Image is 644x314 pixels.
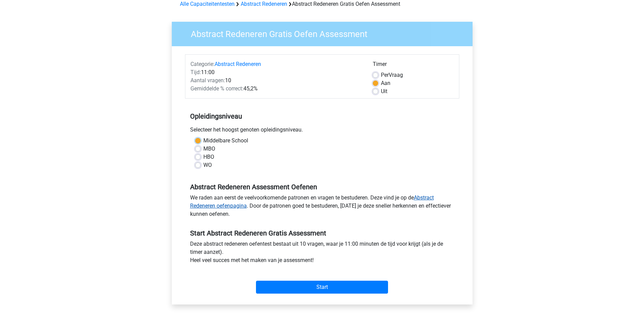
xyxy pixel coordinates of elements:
[180,1,235,7] a: Alle Capaciteitentesten
[185,240,459,267] div: Deze abstract redeneren oefentest bestaat uit 10 vragen, waar je 11:00 minuten de tijd voor krijg...
[183,26,467,39] h3: Abstract Redeneren Gratis Oefen Assessment
[190,85,243,92] span: Gemiddelde % correct:
[190,77,225,84] span: Aantal vragen:
[381,71,403,79] label: Vraag
[190,61,215,67] span: Categorie:
[190,229,454,237] h5: Start Abstract Redeneren Gratis Assessment
[241,1,287,7] a: Abstract Redeneren
[185,85,368,93] div: 45,2%
[256,281,388,294] input: Start
[373,60,454,71] div: Timer
[190,109,454,123] h5: Opleidingsniveau
[203,153,214,161] label: HBO
[185,76,368,85] div: 10
[203,145,215,153] label: MBO
[381,87,387,95] label: Uit
[190,69,201,75] span: Tijd:
[381,79,390,87] label: Aan
[185,68,368,76] div: 11:00
[190,183,454,191] h5: Abstract Redeneren Assessment Oefenen
[185,194,459,221] div: We raden aan eerst de veelvoorkomende patronen en vragen te bestuderen. Deze vind je op de . Door...
[203,161,212,169] label: WO
[185,126,459,137] div: Selecteer het hoogst genoten opleidingsniveau.
[381,72,389,78] span: Per
[203,137,248,145] label: Middelbare School
[215,61,261,67] a: Abstract Redeneren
